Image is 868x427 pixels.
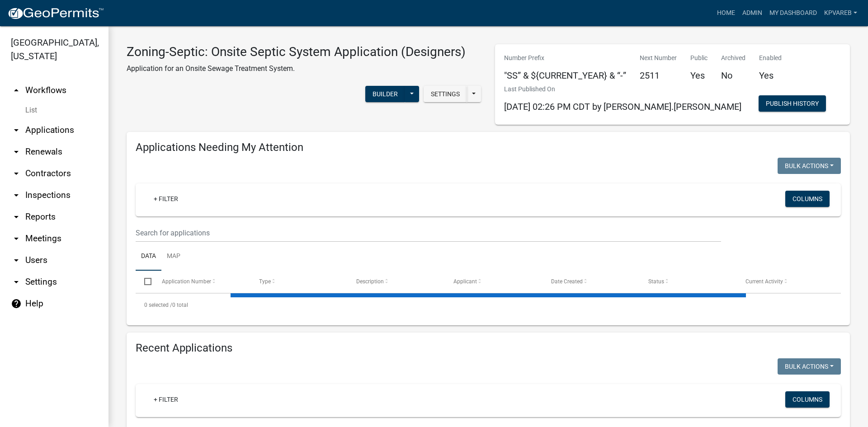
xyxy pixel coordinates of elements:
div: 0 total [136,294,841,316]
datatable-header-cell: Applicant [445,271,542,292]
datatable-header-cell: Type [250,271,348,292]
span: Applicant [453,278,477,285]
i: help [11,298,22,309]
button: Columns [785,391,830,408]
i: arrow_drop_down [11,277,22,287]
a: Map [161,242,186,271]
button: Builder [365,86,405,102]
i: arrow_drop_down [11,125,22,136]
a: My Dashboard [766,5,821,22]
span: Status [648,278,664,285]
a: kpvareb [821,5,861,22]
span: Type [259,278,271,285]
p: Next Number [640,53,677,63]
h5: Yes [759,70,782,81]
a: Home [713,5,739,22]
h5: Yes [690,70,708,81]
h5: "SS” & ${CURRENT_YEAR} & “-” [504,70,626,81]
datatable-header-cell: Select [136,271,153,292]
p: Number Prefix [504,53,626,63]
h5: 2511 [640,70,677,81]
datatable-header-cell: Description [348,271,445,292]
span: Description [356,278,384,285]
input: Search for applications [136,224,721,242]
h4: Applications Needing My Attention [136,141,841,154]
button: Bulk Actions [778,358,841,375]
span: 0 selected / [144,302,172,308]
button: Columns [785,191,830,207]
h3: Zoning-Septic: Onsite Septic System Application (Designers) [127,44,466,60]
i: arrow_drop_down [11,211,22,222]
span: [DATE] 02:26 PM CDT by [PERSON_NAME].[PERSON_NAME] [504,101,741,112]
i: arrow_drop_up [11,85,22,96]
i: arrow_drop_down [11,146,22,157]
a: Data [136,242,161,271]
button: Publish History [759,95,826,112]
span: Date Created [551,278,583,285]
button: Settings [424,86,467,102]
p: Last Published On [504,84,741,94]
i: arrow_drop_down [11,190,22,201]
p: Application for an Onsite Sewage Treatment System. [127,63,466,74]
datatable-header-cell: Current Activity [737,271,834,292]
i: arrow_drop_down [11,168,22,179]
i: arrow_drop_down [11,255,22,266]
span: Current Activity [745,278,783,285]
p: Enabled [759,53,782,63]
i: arrow_drop_down [11,233,22,244]
datatable-header-cell: Date Created [542,271,639,292]
a: + Filter [146,191,185,207]
span: Application Number [162,278,211,285]
p: Public [690,53,708,63]
h5: No [721,70,745,81]
p: Archived [721,53,745,63]
wm-modal-confirm: Workflow Publish History [759,101,826,108]
a: + Filter [146,391,185,408]
datatable-header-cell: Status [640,271,737,292]
datatable-header-cell: Application Number [153,271,250,292]
h4: Recent Applications [136,342,841,355]
a: Admin [739,5,766,22]
button: Bulk Actions [778,158,841,174]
